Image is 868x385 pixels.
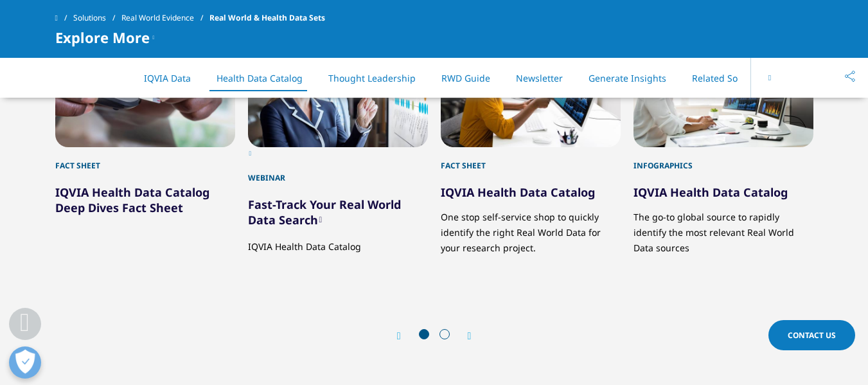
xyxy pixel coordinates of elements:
div: 2 / 5 [248,30,428,271]
div: Webinar [248,159,428,184]
a: IQVIA Health Data Catalog Deep Dives Fact Sheet [55,184,209,215]
div: Fact Sheet [441,147,621,172]
a: IQVIA Health Data Catalog [633,184,788,200]
p: IQVIA Health Data Catalog [248,229,428,255]
a: Fast-Track Your Real World Data Search [248,197,401,228]
span: Explore More [55,30,150,45]
span: Contact Us [788,330,836,341]
a: Thought Leadership [328,72,416,84]
a: Real World Evidence [121,6,209,30]
div: Previous slide [397,330,414,342]
a: Newsletter [516,72,563,84]
a: IQVIA Data [144,72,191,84]
div: 1 / 5 [55,30,235,271]
span: Real World & Health Data Sets [209,6,325,30]
a: IQVIA Health Data Catalog [441,184,595,200]
a: RWD Guide [441,72,490,84]
a: Health Data Catalog [217,72,303,84]
div: Fact Sheet [55,147,235,172]
p: The go-to global source to rapidly identify the most relevant Real World Data sources [633,200,813,256]
div: Next slide [455,330,472,342]
a: Related Solutions [692,72,767,84]
p: One stop self-service shop to quickly identify the right Real World Data for your research project. [441,200,621,271]
a: Generate Insights [589,72,666,84]
div: 4 / 5 [633,30,813,271]
a: Solutions [73,6,121,30]
div: Infographics [633,147,813,172]
button: Abrir preferencias [9,346,41,379]
div: 3 / 5 [441,30,621,271]
a: Contact Us [768,320,855,350]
